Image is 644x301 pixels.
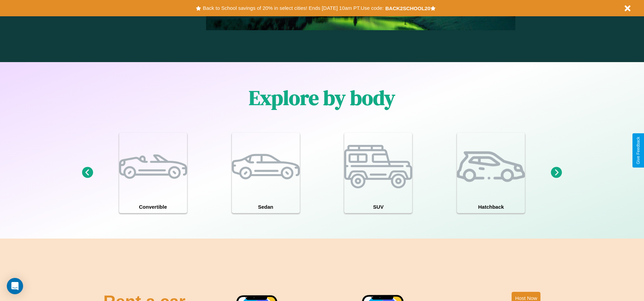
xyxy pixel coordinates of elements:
h1: Explore by body [249,84,395,112]
h4: Hatchback [457,201,525,213]
h4: Convertible [119,201,187,213]
h4: Sedan [232,201,300,213]
div: Give Feedback [636,137,641,164]
div: Open Intercom Messenger [7,278,23,294]
b: BACK2SCHOOL20 [385,5,430,11]
h4: SUV [344,201,412,213]
button: Back to School savings of 20% in select cities! Ends [DATE] 10am PT.Use code: [201,3,385,13]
